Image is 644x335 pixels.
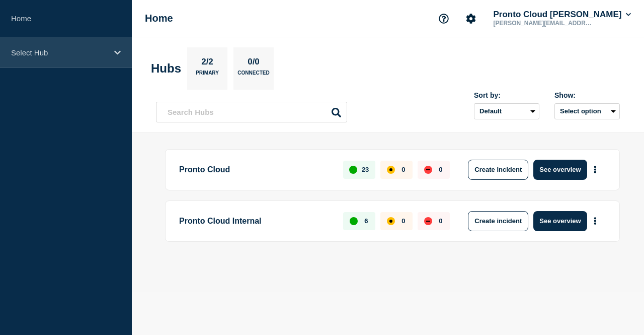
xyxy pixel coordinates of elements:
[474,91,539,99] div: Sort by:
[179,160,332,180] p: Pronto Cloud
[492,10,633,20] button: Pronto Cloud [PERSON_NAME]
[198,57,217,70] p: 2/2
[554,91,620,99] div: Show:
[145,13,173,24] h1: Home
[11,48,108,57] p: Select Hub
[474,103,539,119] select: Sort by
[439,166,442,173] p: 0
[589,160,602,179] button: More actions
[468,160,528,180] button: Create incident
[179,211,332,231] p: Pronto Cloud Internal
[433,8,454,29] button: Support
[401,166,405,173] p: 0
[151,61,181,76] h2: Hubs
[424,166,432,174] div: down
[349,166,357,174] div: up
[350,217,358,225] div: up
[364,217,368,225] p: 6
[554,103,620,119] button: Select option
[156,102,347,122] input: Search Hubs
[533,211,587,231] button: See overview
[387,217,395,225] div: affected
[362,166,369,173] p: 23
[244,57,264,70] p: 0/0
[589,212,602,230] button: More actions
[237,70,269,81] p: Connected
[492,20,596,27] p: [PERSON_NAME][EMAIL_ADDRESS][PERSON_NAME][DOMAIN_NAME]
[460,8,481,29] button: Account settings
[196,70,219,81] p: Primary
[439,217,442,225] p: 0
[533,160,587,180] button: See overview
[387,166,395,174] div: affected
[468,211,528,231] button: Create incident
[424,217,432,225] div: down
[401,217,405,225] p: 0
